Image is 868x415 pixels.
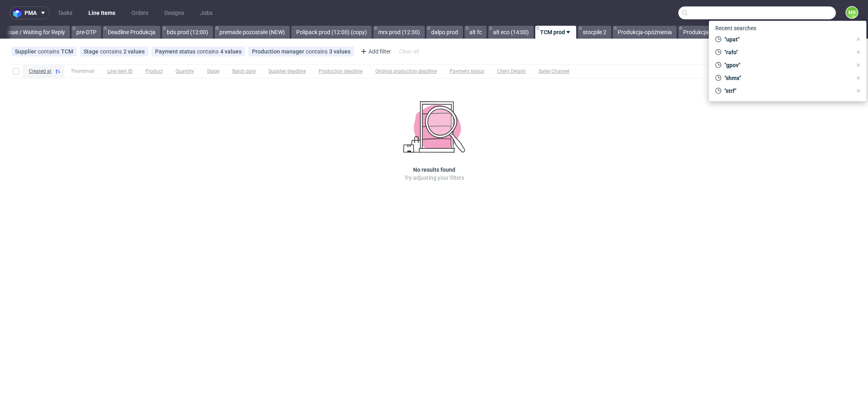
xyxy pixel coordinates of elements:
span: Line item ID [107,68,133,75]
a: TCM prod [535,26,576,39]
span: Original production deadline [375,68,437,75]
a: alt eco (14:00) [488,26,534,39]
figcaption: MS [846,7,858,18]
a: Designs [160,6,189,19]
span: pma [25,10,37,16]
span: contains [197,48,220,55]
div: Clear all [397,46,420,57]
a: pre-DTP [72,26,101,39]
div: TCM [61,48,73,55]
span: Payment status [155,48,197,55]
span: Recent searches [712,22,759,35]
div: 3 values [329,48,350,55]
button: pma [10,6,50,19]
span: Supplier [15,48,38,55]
a: Produkcja-opóźnienia [613,26,677,39]
a: Polipack prod (12:00) (copy) [291,26,372,39]
span: Production manager [252,48,306,55]
img: logo [13,8,25,18]
span: "strf" [721,87,852,95]
span: Supplier deadline [268,68,306,75]
a: premade pozostałe (NEW) [215,26,290,39]
span: Payment status [450,68,484,75]
span: Production deadline [319,68,362,75]
span: Stage [207,68,219,75]
span: Thumbnail [71,68,94,75]
div: 4 values [220,48,242,55]
span: "shmx" [721,74,852,82]
a: bds prod (12:00) [162,26,213,39]
span: Stage [84,48,100,55]
span: Created at [29,68,51,75]
a: Tasks [53,6,77,19]
p: Try adjusting your filters [404,174,464,182]
a: stocpile 2 [578,26,611,39]
span: "rafo" [721,48,852,56]
h3: No results found [413,166,455,174]
span: contains [100,48,123,55]
a: alt fc [465,26,487,39]
a: Orders [127,6,153,19]
span: Sales Channel [538,68,569,75]
a: mrx prod (12:30) [373,26,425,39]
span: contains [38,48,61,55]
a: dalpo prod [426,26,463,39]
a: Line Items [84,6,120,19]
span: contains [306,48,329,55]
a: Jobs [195,6,217,19]
span: "gpov" [721,61,852,69]
div: Add filter [357,45,393,58]
a: Produkcja-opóźnienia (copy) [678,26,759,39]
span: Quantity [176,68,194,75]
a: Deadline Produkcja [103,26,160,39]
span: Client Details [497,68,526,75]
span: Batch date [232,68,256,75]
span: Product [145,68,163,75]
span: "upat" [721,35,852,43]
div: 2 values [123,48,145,55]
